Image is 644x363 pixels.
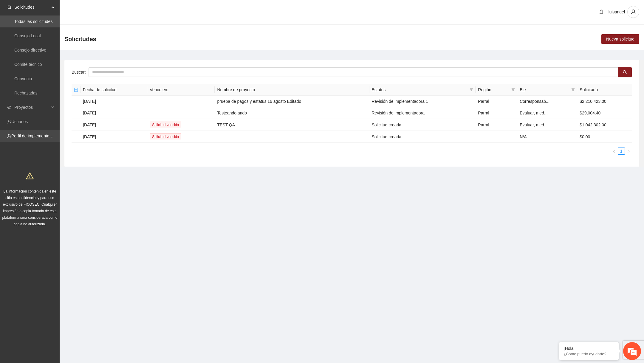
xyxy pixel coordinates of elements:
span: Evaluar, med... [520,122,547,127]
a: Convenio [14,76,32,81]
td: prueba de pagos y estatus 16 agosto Editado [215,96,369,107]
span: filter [468,85,474,94]
span: Evaluar, med... [520,111,547,115]
a: Consejo directivo [14,48,46,52]
a: 1 [618,148,625,154]
span: search [623,70,627,75]
span: luisangel [609,10,625,14]
td: Revisión de implementadora 1 [369,96,476,107]
span: Nueva solicitud [606,36,634,42]
td: Solicitud creada [369,131,476,143]
a: Perfil de implementadora [11,134,58,138]
th: Vence en: [147,84,215,96]
th: Nombre de proyecto [215,84,369,96]
td: [DATE] [80,119,147,131]
span: right [627,150,630,153]
td: [DATE] [80,131,147,143]
span: Solicitudes [14,1,49,13]
a: Consejo Local [14,33,41,38]
td: $29,004.40 [577,107,632,119]
span: left [612,150,616,153]
td: [DATE] [80,96,147,107]
span: Solicitud vencida [150,134,181,140]
a: Usuarios [11,119,28,124]
td: Parral [476,107,517,119]
td: Parral [476,96,517,107]
span: Corresponsab... [520,99,549,104]
a: Todas las solicitudes [14,19,52,24]
td: Solicitud creada [369,119,476,131]
li: Previous Page [611,148,618,155]
td: Revisión de implementadora [369,107,476,119]
button: Nueva solicitud [601,34,639,44]
button: user [627,6,639,18]
td: $2,210,423.00 [577,96,632,107]
span: inbox [7,5,11,9]
span: warning [26,172,34,180]
button: bell [597,7,606,17]
td: $1,042,302.00 [577,119,632,131]
td: $0.00 [577,131,632,143]
span: bell [597,10,606,14]
span: filter [470,88,473,91]
span: Proyectos [14,101,49,113]
span: Solicitudes [64,34,96,44]
button: left [611,148,618,155]
span: filter [510,85,516,94]
a: Comité técnico [14,62,42,67]
span: filter [571,88,575,91]
span: eye [7,105,11,109]
td: Testeando ando [215,107,369,119]
span: user [628,9,639,15]
li: Next Page [625,148,632,155]
span: Eje [520,86,569,93]
td: TEST QA [215,119,369,131]
span: Región [478,86,509,93]
div: ¡Hola! [563,346,614,351]
a: Rechazadas [14,91,38,95]
span: Solicitud vencida [150,122,181,128]
span: Estatus [372,86,467,93]
label: Buscar [72,67,89,77]
span: filter [511,88,515,91]
span: La información contenida en este sitio es confidencial y para uso exclusivo de FICOSEC. Cualquier... [2,189,58,226]
span: filter [570,85,576,94]
th: Fecha de solicitud [80,84,147,96]
td: Parral [476,119,517,131]
button: right [625,148,632,155]
th: Solicitado [577,84,632,96]
p: ¿Cómo puedo ayudarte? [563,352,614,356]
td: N/A [517,131,577,143]
button: search [618,67,632,77]
span: minus-square [74,88,78,92]
li: 1 [618,148,625,155]
td: [DATE] [80,107,147,119]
